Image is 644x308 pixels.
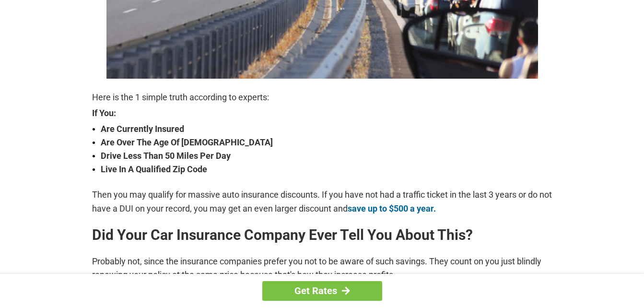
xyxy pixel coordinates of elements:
[92,188,552,215] p: Then you may qualify for massive auto insurance discounts. If you have not had a traffic ticket i...
[92,109,552,118] strong: If You:
[101,136,552,149] strong: Are Over The Age Of [DEMOGRAPHIC_DATA]
[348,203,436,213] a: save up to $500 a year.
[101,122,552,136] strong: Are Currently Insured
[92,91,552,104] p: Here is the 1 simple truth according to experts:
[101,163,552,176] strong: Live In A Qualified Zip Code
[262,281,382,301] a: Get Rates
[92,255,552,282] p: Probably not, since the insurance companies prefer you not to be aware of such savings. They coun...
[92,227,552,243] h2: Did Your Car Insurance Company Ever Tell You About This?
[101,149,552,163] strong: Drive Less Than 50 Miles Per Day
